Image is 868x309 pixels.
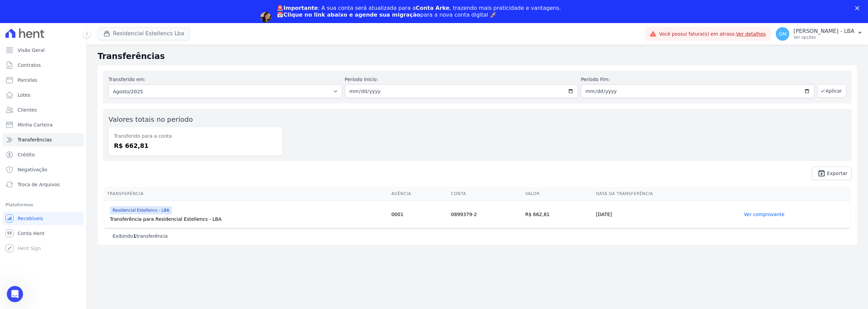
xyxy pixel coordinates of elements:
td: R$ 662,81 [522,201,593,228]
span: Parcelas [18,77,37,83]
i: unarchive [817,169,826,177]
span: Minha Carteira [18,121,53,128]
p: [PERSON_NAME] - LBA [793,28,854,35]
th: Valor [522,187,593,201]
a: Crédito [3,148,84,161]
th: Conta [448,187,522,201]
td: [DATE] [593,201,741,228]
th: Data da Transferência [593,187,741,201]
td: 0899379-2 [448,201,522,228]
span: Contratos [18,62,41,69]
td: 0001 [389,201,448,228]
th: Transferência [104,187,389,201]
h2: Transferências [98,50,857,62]
a: Minha Carteira [3,118,84,132]
span: Recebíveis [18,215,43,222]
a: Visão Geral [3,43,84,57]
img: Profile image for Adriane [260,12,271,23]
a: Parcelas [3,73,84,87]
span: Conta Hent [18,230,44,237]
span: Troca de Arquivos [18,181,60,188]
a: Troca de Arquivos [3,178,84,191]
span: Exportar [827,171,847,175]
label: Período Inicío: [345,76,578,83]
a: unarchive Exportar [812,167,852,180]
a: Negativação [3,163,84,176]
span: Visão Geral [18,47,45,54]
a: Clientes [3,103,84,117]
div: Transferência para Residencial Estellencs - LBA [110,216,386,223]
b: Clique no link abaixo e agende sua migração [283,12,420,18]
span: Clientes [18,107,37,113]
a: Ver detalhes [736,31,766,37]
p: Exibindo transferência [113,233,168,239]
button: Residencial Estellencs Lba [98,27,190,40]
span: Negativação [18,166,47,173]
a: Ver comprovante [744,212,785,217]
div: Fechar [855,6,862,10]
label: Valores totais no período [108,115,193,123]
a: Agendar migração [277,22,333,30]
dd: R$ 662,81 [114,141,277,150]
a: Lotes [3,88,84,102]
dt: Transferido para a conta [114,133,277,140]
b: Conta Arke [416,5,449,11]
a: Contratos [3,58,84,72]
label: Transferido em: [108,77,145,82]
b: 🚨Importante [277,5,318,11]
a: Conta Hent [3,227,84,240]
span: Transferências [18,136,52,143]
span: Você possui fatura(s) em atraso. [659,31,766,38]
button: Aplicar [817,84,846,98]
span: Crédito [18,151,35,158]
iframe: Intercom live chat [7,286,23,302]
a: Transferências [3,133,84,147]
div: Plataformas [5,201,81,209]
div: : A sua conta será atualizada para a , trazendo mais praticidade e vantagens. 📅 para a nova conta... [277,5,561,18]
span: GM [779,32,787,36]
span: Lotes [18,92,31,98]
p: Ver opções [793,35,854,40]
th: Agência [389,187,448,201]
span: Residencial Estellencs - LBA [110,206,172,214]
label: Período Fim: [581,76,814,83]
a: Recebíveis [3,212,84,225]
b: 1 [133,233,136,239]
button: GM [PERSON_NAME] - LBA Ver opções [770,24,868,43]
